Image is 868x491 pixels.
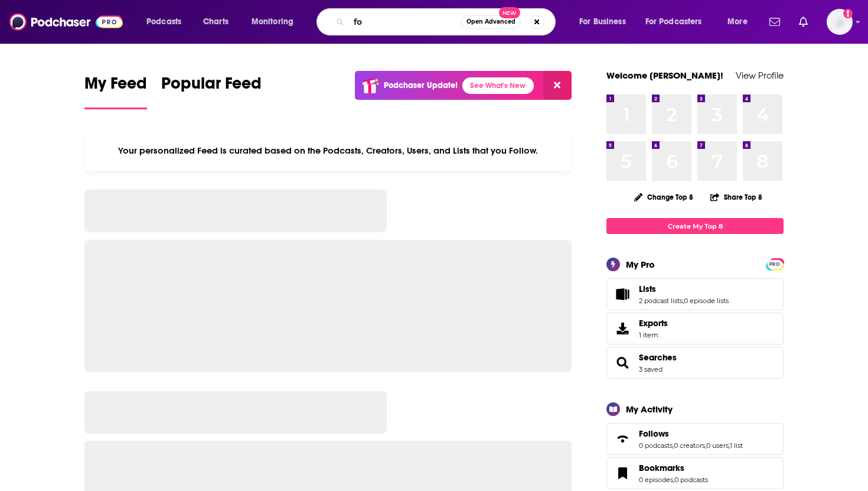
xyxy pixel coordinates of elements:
[639,318,668,329] span: Exports
[138,12,197,31] button: open menu
[571,12,641,31] button: open menu
[161,73,262,109] a: Popular Feed
[606,347,784,379] span: Searches
[146,14,181,30] span: Podcasts
[727,14,748,30] span: More
[626,259,655,270] div: My Pro
[639,365,663,373] a: 3 saved
[611,431,634,447] a: Follows
[684,297,729,305] a: 0 episode lists
[611,286,634,303] a: Lists
[252,14,293,30] span: Monitoring
[843,9,853,18] svg: Add a profile image
[674,476,708,484] a: 0 podcasts
[579,14,626,30] span: For Business
[384,80,458,90] p: Podchaser Update!
[705,441,706,450] span: ,
[611,320,634,337] span: Exports
[611,465,634,482] a: Bookmarks
[706,441,729,450] a: 0 users
[639,284,729,294] a: Lists
[639,284,656,294] span: Lists
[84,73,147,109] a: My Feed
[638,12,719,31] button: open menu
[639,428,669,439] span: Follows
[639,428,743,439] a: Follows
[639,441,673,450] a: 0 podcasts
[349,12,461,31] input: Search podcasts, credits, & more...
[606,218,784,234] a: Create My Top 8
[736,70,784,81] a: View Profile
[729,441,730,450] span: ,
[606,70,723,81] a: Welcome [PERSON_NAME]!
[730,441,743,450] a: 1 list
[84,131,572,171] div: Your personalized Feed is curated based on the Podcasts, Creators, Users, and Lists that you Follow.
[827,9,853,35] span: Logged in as KCarter
[328,8,567,35] div: Search podcasts, credits, & more...
[606,423,784,455] span: Follows
[9,11,123,33] img: Podchaser - Follow, Share and Rate Podcasts
[794,12,812,32] a: Show notifications dropdown
[639,476,673,484] a: 0 episodes
[499,7,520,18] span: New
[719,12,762,31] button: open menu
[627,190,700,204] button: Change Top 8
[462,77,534,94] a: See What's New
[606,457,784,489] span: Bookmarks
[203,14,229,30] span: Charts
[466,19,515,25] span: Open Advanced
[84,73,147,100] span: My Feed
[161,73,262,100] span: Popular Feed
[827,9,853,35] img: User Profile
[606,278,784,310] span: Lists
[673,441,674,450] span: ,
[645,14,702,30] span: For Podcasters
[639,463,708,473] a: Bookmarks
[768,260,782,269] span: PRO
[673,476,674,484] span: ,
[674,441,705,450] a: 0 creators
[611,355,634,371] a: Searches
[243,12,309,31] button: open menu
[639,331,668,339] span: 1 item
[639,463,684,473] span: Bookmarks
[827,9,853,35] button: Show profile menu
[626,404,673,415] div: My Activity
[195,12,236,31] a: Charts
[710,186,763,209] button: Share Top 8
[639,352,677,363] a: Searches
[639,297,683,305] a: 2 podcast lists
[765,12,785,32] a: Show notifications dropdown
[461,15,521,29] button: Open AdvancedNew
[606,313,784,344] a: Exports
[683,297,684,305] span: ,
[768,259,782,268] a: PRO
